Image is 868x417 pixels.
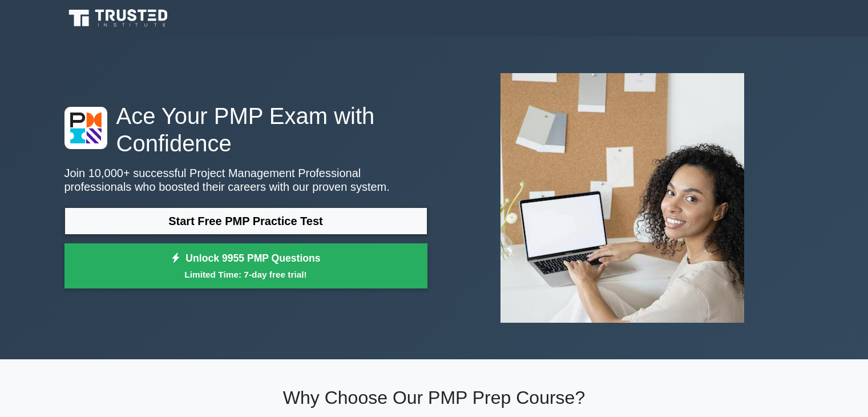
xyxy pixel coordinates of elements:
h1: Ace Your PMP Exam with Confidence [64,102,427,157]
small: Limited Time: 7-day free trial! [79,268,413,281]
a: Unlock 9955 PMP QuestionsLimited Time: 7-day free trial! [64,243,427,289]
h2: Why Choose Our PMP Prep Course? [64,387,804,408]
p: Join 10,000+ successful Project Management Professional professionals who boosted their careers w... [64,166,427,194]
a: Start Free PMP Practice Test [64,207,427,235]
